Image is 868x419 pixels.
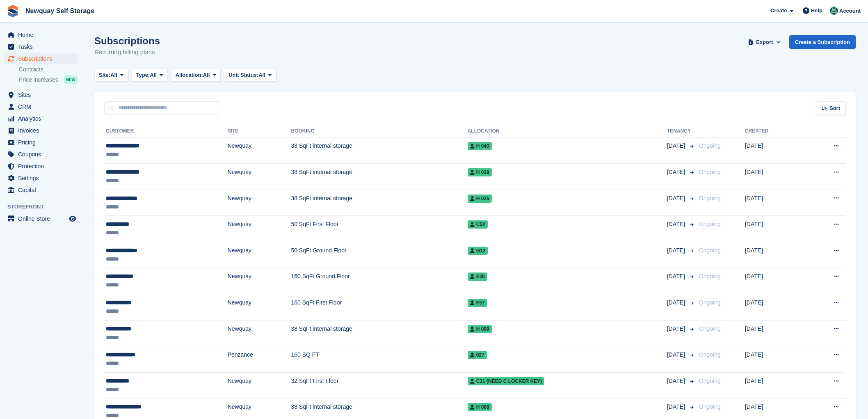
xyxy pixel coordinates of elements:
img: stora-icon-8386f47178a22dfd0bd8f6a31ec36ba5ce8667c1dd55bd0f319d3a0aa187defe.svg [7,5,19,17]
span: H 009 [468,325,492,333]
a: menu [4,213,78,224]
span: Protection [18,160,67,172]
td: [DATE] [745,320,803,346]
th: Tenancy [667,125,696,138]
span: Ongoing [699,247,721,254]
span: Online Store [18,213,67,224]
span: Home [18,29,67,41]
span: [DATE] [667,220,687,229]
span: Ongoing [699,378,721,384]
span: Sort [829,104,840,112]
span: Settings [18,172,67,184]
span: Storefront [7,203,82,211]
span: All [203,71,210,79]
th: Site [228,125,291,138]
span: Coupons [18,149,67,160]
span: Ongoing [699,325,721,332]
span: Price increases [19,76,58,84]
span: Unit Status: [228,71,258,79]
td: 50 SqFt Ground Floor [291,242,467,268]
a: menu [4,89,78,101]
span: Help [811,7,822,15]
span: Pricing [18,137,67,148]
span: All [110,71,117,79]
a: menu [4,149,78,160]
td: Newquay [228,242,291,268]
th: Booking [291,125,467,138]
span: C31 (Need C Locker key) [468,377,545,385]
span: [DATE] [667,325,687,333]
span: Ongoing [699,299,721,306]
span: [DATE] [667,194,687,203]
td: 38 SqFt internal storage [291,137,467,164]
td: [DATE] [745,346,803,373]
a: Create a Subscription [789,35,856,49]
a: menu [4,172,78,184]
td: Newquay [228,268,291,294]
span: Create [770,7,787,15]
td: 160 SqFt Ground Floor [291,268,467,294]
span: Export [756,38,773,46]
span: F37 [468,299,487,307]
td: Penzance [228,346,291,373]
a: menu [4,101,78,112]
td: [DATE] [745,242,803,268]
a: menu [4,29,78,41]
span: C52 [468,220,488,229]
td: 50 SqFt First Floor [291,216,467,242]
span: [DATE] [667,168,687,176]
button: Site: All [94,69,128,82]
a: Newquay Self Storage [22,4,98,18]
a: menu [4,113,78,124]
span: H 025 [468,195,492,203]
td: Newquay [228,164,291,190]
a: menu [4,184,78,196]
td: Newquay [228,373,291,399]
td: Newquay [228,320,291,346]
span: [DATE] [667,350,687,359]
img: JON [830,7,838,15]
span: Sites [18,89,67,101]
span: H 008 [468,403,492,411]
button: Export [747,35,783,49]
td: 38 SqFt internal storage [291,190,467,216]
span: Ongoing [699,273,721,279]
td: [DATE] [745,373,803,399]
td: Newquay [228,216,291,242]
span: Ongoing [699,195,721,201]
span: [DATE] [667,246,687,255]
a: Price increases NEW [19,75,78,84]
span: Ongoing [699,221,721,227]
span: [DATE] [667,272,687,281]
span: CRM [18,101,67,112]
a: Preview store [68,214,78,224]
td: 32 SqFt First Floor [291,373,467,399]
td: Newquay [228,294,291,321]
span: Tasks [18,41,67,53]
span: Ongoing [699,351,721,358]
span: H 040 [468,142,492,150]
td: 160 SqFt First Floor [291,294,467,321]
span: Type: [136,71,150,79]
span: Capital [18,184,67,196]
th: Allocation [468,125,667,138]
td: [DATE] [745,294,803,321]
span: H 039 [468,168,492,176]
a: menu [4,41,78,53]
span: [DATE] [667,298,687,307]
span: Ongoing [699,142,721,149]
a: menu [4,160,78,172]
span: Account [839,7,861,15]
h1: Subscriptions [94,35,160,46]
span: Allocation: [176,71,203,79]
span: [DATE] [667,142,687,150]
button: Type: All [132,69,168,82]
th: Customer [104,125,228,138]
p: Recurring billing plans [94,48,160,57]
div: NEW [64,76,78,84]
span: All [258,71,265,79]
a: menu [4,53,78,64]
button: Unit Status: All [224,69,276,82]
td: 38 SqFt internal storage [291,320,467,346]
th: Created [745,125,803,138]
